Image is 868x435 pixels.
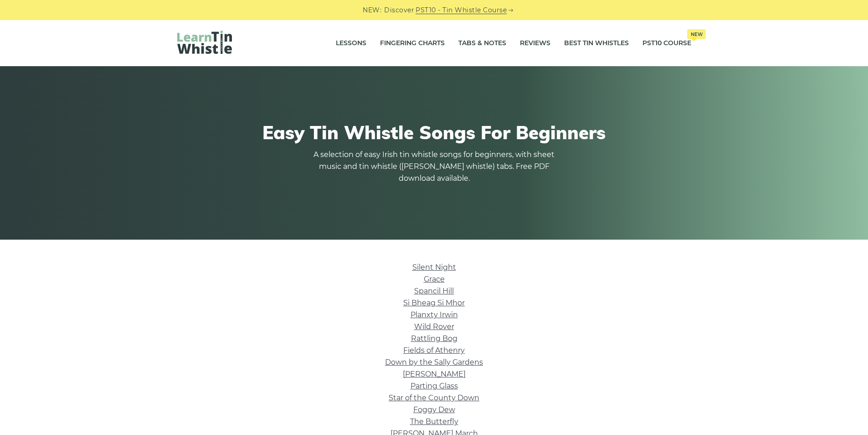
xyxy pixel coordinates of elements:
[389,393,479,402] a: Star of the County Down
[642,32,691,55] a: PST10 CourseNew
[336,32,366,55] a: Lessons
[414,287,454,295] a: Spancil Hill
[687,29,706,39] span: New
[403,299,465,307] a: Si­ Bheag Si­ Mhor
[414,322,454,331] a: Wild Rover
[311,149,557,184] p: A selection of easy Irish tin whistle songs for beginners, with sheet music and tin whistle ([PER...
[385,358,483,367] a: Down by the Sally Gardens
[424,275,445,283] a: Grace
[403,346,465,355] a: Fields of Athenry
[411,310,458,319] a: Planxty Irwin
[177,121,691,143] h1: Easy Tin Whistle Songs For Beginners
[380,32,445,55] a: Fingering Charts
[564,32,629,55] a: Best Tin Whistles
[411,334,457,343] a: Rattling Bog
[177,31,232,54] img: LearnTinWhistle.com
[413,405,455,414] a: Foggy Dew
[412,263,456,272] a: Silent Night
[520,32,550,55] a: Reviews
[458,32,506,55] a: Tabs & Notes
[403,370,466,378] a: [PERSON_NAME]
[411,382,458,390] a: Parting Glass
[410,417,458,426] a: The Butterfly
